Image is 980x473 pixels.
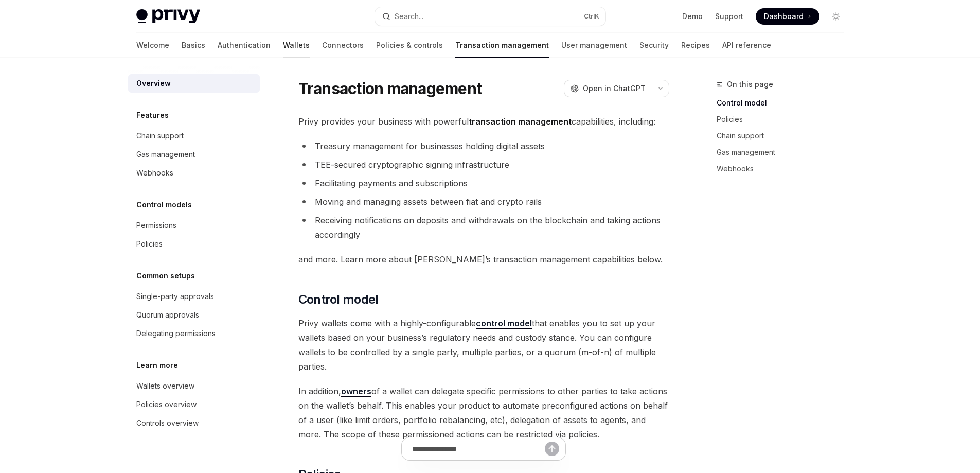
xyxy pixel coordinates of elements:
[298,79,482,98] h1: Transaction management
[136,130,184,142] div: Chain support
[756,8,819,25] a: Dashboard
[128,377,260,395] a: Wallets overview
[136,398,197,411] div: Policies overview
[136,219,176,232] div: Permissions
[322,33,364,58] a: Connectors
[455,33,549,58] a: Transaction management
[412,437,545,460] input: Ask a question...
[375,7,605,26] button: Open search
[136,33,169,58] a: Welcome
[136,290,214,303] div: Single-party approvals
[136,380,194,392] div: Wallets overview
[128,324,260,343] a: Delegating permissions
[469,116,572,127] strong: transaction management
[298,384,669,442] span: In addition, of a wallet can delegate specific permissions to other parties to take actions on th...
[722,33,771,58] a: API reference
[717,144,852,161] a: Gas management
[764,11,804,22] span: Dashboard
[639,33,669,58] a: Security
[717,128,852,144] a: Chain support
[218,33,271,58] a: Authentication
[136,359,178,372] h5: Learn more
[136,417,199,429] div: Controls overview
[717,95,852,111] a: Control model
[136,327,216,340] div: Delegating permissions
[298,291,379,308] span: Control model
[136,238,163,250] div: Policies
[298,316,669,374] span: Privy wallets come with a highly-configurable that enables you to set up your wallets based on yo...
[715,11,743,22] a: Support
[128,235,260,253] a: Policies
[376,33,443,58] a: Policies & controls
[136,148,195,161] div: Gas management
[583,83,646,94] span: Open in ChatGPT
[298,114,669,129] span: Privy provides your business with powerful capabilities, including:
[727,78,773,91] span: On this page
[564,80,652,97] button: Open in ChatGPT
[682,11,703,22] a: Demo
[128,74,260,93] a: Overview
[298,195,669,209] li: Moving and managing assets between fiat and crypto rails
[828,8,844,25] button: Toggle dark mode
[545,442,559,456] button: Send message
[298,157,669,172] li: TEE-secured cryptographic signing infrastructure
[182,33,205,58] a: Basics
[128,306,260,324] a: Quorum approvals
[298,252,669,267] span: and more. Learn more about [PERSON_NAME]’s transaction management capabilities below.
[128,145,260,164] a: Gas management
[717,111,852,128] a: Policies
[136,109,169,121] h5: Features
[136,270,195,282] h5: Common setups
[136,9,200,24] img: light logo
[136,309,199,321] div: Quorum approvals
[283,33,310,58] a: Wallets
[298,213,669,242] li: Receiving notifications on deposits and withdrawals on the blockchain and taking actions accordingly
[717,161,852,177] a: Webhooks
[681,33,710,58] a: Recipes
[298,139,669,153] li: Treasury management for businesses holding digital assets
[136,199,192,211] h5: Control models
[136,167,173,179] div: Webhooks
[128,414,260,432] a: Controls overview
[341,386,371,397] a: owners
[128,287,260,306] a: Single-party approvals
[298,176,669,190] li: Facilitating payments and subscriptions
[584,12,599,21] span: Ctrl K
[476,318,532,329] a: control model
[395,10,423,23] div: Search...
[128,127,260,145] a: Chain support
[128,164,260,182] a: Webhooks
[128,216,260,235] a: Permissions
[128,395,260,414] a: Policies overview
[136,77,171,90] div: Overview
[561,33,627,58] a: User management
